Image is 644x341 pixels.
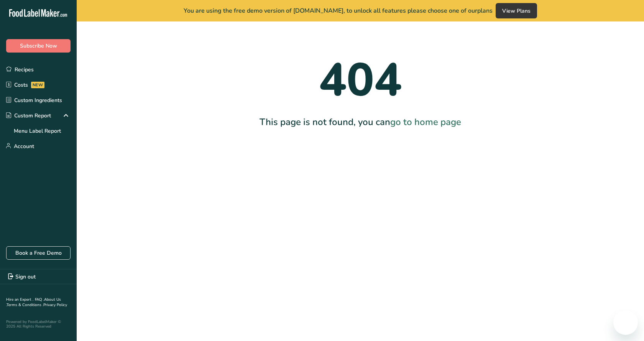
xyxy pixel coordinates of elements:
[6,246,71,260] a: Book a Free Demo
[260,115,461,129] div: This page is not found, you can
[260,46,461,115] h1: 404
[6,297,33,302] a: Hire an Expert .
[477,7,493,15] span: plans
[6,297,61,308] a: About Us .
[6,320,71,329] div: Powered by FoodLabelMaker © 2025 All Rights Reserved
[43,302,67,308] a: Privacy Policy
[184,6,493,15] span: You are using the free demo version of [DOMAIN_NAME], to unlock all features please choose one of...
[6,39,71,53] button: Subscribe Now
[20,42,57,50] span: Subscribe Now
[35,297,44,302] a: FAQ .
[7,302,43,308] a: Terms & Conditions .
[613,310,638,335] iframe: Bouton de lancement de la fenêtre de messagerie, conversation en cours
[496,3,537,18] button: View Plans
[502,7,531,15] span: View Plans
[31,82,44,88] div: NEW
[6,112,51,120] div: Custom Report
[390,116,461,128] a: go to home page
